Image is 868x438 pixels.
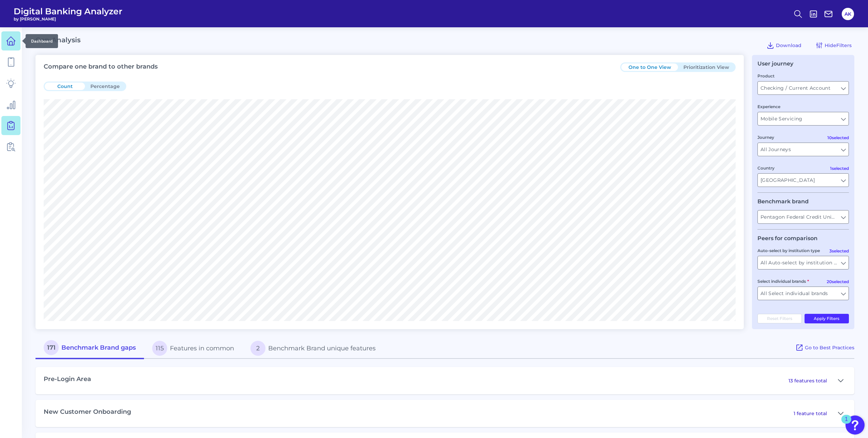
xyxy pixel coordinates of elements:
span: by [PERSON_NAME] [14,16,122,21]
p: 1 feature total [794,410,827,417]
span: 171 [44,340,59,355]
button: Open Resource Center, 1 new notification [845,415,865,435]
button: 2Benchmark Brand unique features [242,337,384,359]
label: Country [757,165,775,171]
button: HideFilters [812,40,854,51]
div: 1 [845,419,848,428]
label: Journey [757,135,774,140]
h3: New Customer Onboarding [44,408,131,416]
label: Experience [757,104,780,109]
legend: Peers for comparison [757,235,818,242]
label: Select individual brands [757,279,809,284]
button: 115Features in common [144,337,242,359]
span: Download [776,42,801,48]
button: Prioritization View [678,63,735,71]
button: 171Benchmark Brand gaps [35,337,144,359]
span: Hide Filters [825,42,852,48]
button: One to One View [621,63,678,71]
h3: Pre-Login Area [44,376,91,383]
legend: Benchmark brand [757,198,809,205]
button: Download [764,40,804,51]
div: User journey [757,60,793,67]
button: Apply Filters [805,314,849,323]
span: 115 [152,341,167,356]
h2: Gap Analysis [35,36,81,44]
button: Count [45,83,85,90]
h3: Compare one brand to other brands [44,63,158,71]
span: Digital Banking Analyzer [14,6,122,16]
span: 2 [250,341,265,356]
p: 13 features total [789,378,827,384]
div: Dashboard [26,34,58,48]
button: AK [842,8,854,20]
span: Go to Best Practices [805,345,854,351]
button: Percentage [85,83,125,90]
a: Go to Best Practices [795,337,854,359]
label: Product [757,73,775,78]
button: Reset Filters [757,314,802,323]
label: Auto-select by institution type [757,248,820,253]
